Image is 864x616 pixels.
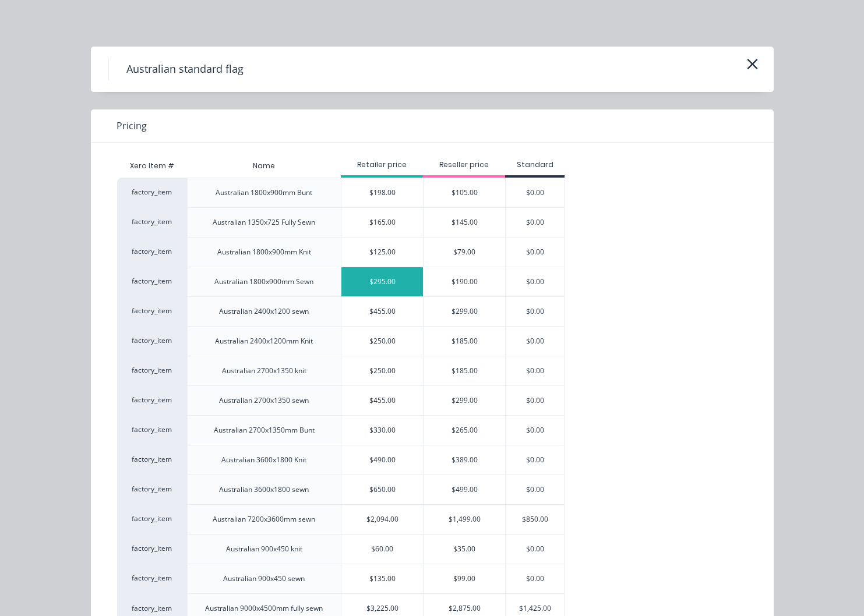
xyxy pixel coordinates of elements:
div: $145.00 [424,208,505,237]
div: Australian 2400x1200 sewn [219,306,309,317]
div: factory_item [117,475,187,504]
div: Reseller price [423,160,505,170]
div: factory_item [117,207,187,237]
div: $35.00 [424,534,505,564]
div: Australian 1800x900mm Bunt [216,187,312,198]
div: $0.00 [506,238,564,267]
div: $299.00 [424,297,505,326]
div: $2,094.00 [341,505,423,534]
div: Australian 3600x1800 sewn [219,484,309,495]
div: $0.00 [506,445,564,475]
div: $455.00 [341,297,423,326]
div: $0.00 [506,564,564,593]
div: $650.00 [341,475,423,504]
div: factory_item [117,534,187,564]
div: $165.00 [341,208,423,237]
div: Australian 3600x1800 Knit [221,455,306,465]
div: factory_item [117,326,187,356]
div: Xero Item # [117,154,187,178]
div: Retailer price [341,160,423,170]
div: Australian 7200x3600mm sewn [213,514,315,525]
div: factory_item [117,296,187,326]
div: Australian 900x450 sewn [223,573,305,584]
div: factory_item [117,415,187,445]
div: $0.00 [506,475,564,504]
div: $455.00 [341,386,423,415]
div: $0.00 [506,297,564,326]
div: $389.00 [424,445,505,475]
div: $79.00 [424,238,505,267]
div: Australian 2700x1350 knit [222,366,306,376]
div: $0.00 [506,327,564,356]
div: Australian 9000x4500mm fully sewn [205,603,323,614]
div: factory_item [117,178,187,207]
div: Standard [505,160,565,170]
div: factory_item [117,564,187,593]
div: $265.00 [424,416,505,445]
div: $185.00 [424,327,505,356]
div: factory_item [117,267,187,296]
div: $125.00 [341,238,423,267]
div: $0.00 [506,386,564,415]
div: $190.00 [424,267,505,296]
div: $299.00 [424,386,505,415]
div: $850.00 [506,505,564,534]
div: $105.00 [424,178,505,207]
div: $499.00 [424,475,505,504]
div: $185.00 [424,356,505,385]
div: $250.00 [341,327,423,356]
h4: Australian standard flag [108,58,261,80]
div: $99.00 [424,564,505,593]
div: $1,499.00 [424,505,505,534]
span: Pricing [117,119,147,133]
div: $330.00 [341,416,423,445]
div: Australian 1800x900mm Knit [217,247,311,257]
div: $0.00 [506,356,564,385]
div: Australian 2700x1350 sewn [219,395,309,406]
div: factory_item [117,356,187,385]
div: $490.00 [341,445,423,475]
div: $295.00 [341,267,423,296]
div: $198.00 [341,178,423,207]
div: $0.00 [506,267,564,296]
div: factory_item [117,237,187,267]
div: $60.00 [341,534,423,564]
div: Australian 900x450 knit [226,544,302,554]
div: factory_item [117,504,187,534]
div: $0.00 [506,416,564,445]
div: $0.00 [506,178,564,207]
div: Name [244,151,284,180]
div: Australian 1800x900mm Sewn [214,277,313,287]
div: $0.00 [506,208,564,237]
div: $135.00 [341,564,423,593]
div: $250.00 [341,356,423,385]
div: Australian 1350x725 Fully Sewn [213,217,315,228]
div: $0.00 [506,534,564,564]
div: Australian 2400x1200mm Knit [215,336,313,346]
div: Australian 2700x1350mm Bunt [214,425,315,436]
div: factory_item [117,445,187,475]
div: factory_item [117,385,187,415]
